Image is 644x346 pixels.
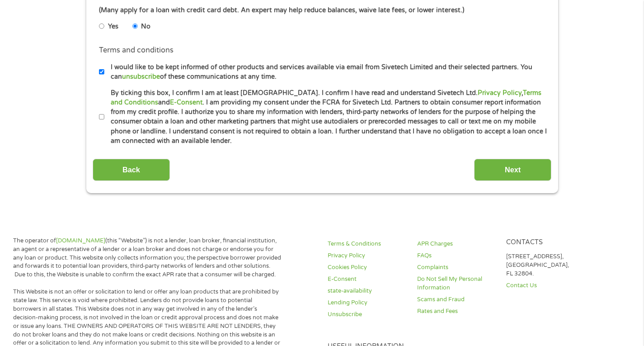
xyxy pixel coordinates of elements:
a: [DOMAIN_NAME] [56,237,105,244]
a: Cookies Policy [328,263,406,272]
input: Back [93,159,170,181]
a: Privacy Policy [478,89,522,97]
a: Rates and Fees [417,307,496,316]
input: Next [474,159,551,181]
label: I would like to be kept informed of other products and services available via email from Sivetech... [104,62,548,82]
label: No [141,22,150,32]
a: FAQs [417,251,496,260]
a: Terms and Conditions [111,89,541,106]
a: E-Consent [328,275,406,284]
label: Terms and conditions [99,46,174,55]
h4: Contacts [506,238,585,247]
a: Do Not Sell My Personal Information [417,275,496,292]
a: Privacy Policy [328,251,406,260]
a: Scams and Fraud [417,295,496,304]
a: E-Consent [170,99,202,106]
a: unsubscribe [122,73,160,81]
a: Lending Policy [328,299,406,307]
a: Complaints [417,263,496,272]
a: state-availability [328,287,406,295]
a: Unsubscribe [328,310,406,319]
a: Terms & Conditions [328,240,406,248]
a: APR Charges [417,240,496,248]
a: Contact Us [506,281,585,290]
p: The operator of (this “Website”) is not a lender, loan broker, financial institution, an agent or... [13,237,282,279]
label: By ticking this box, I confirm I am at least [DEMOGRAPHIC_DATA]. I confirm I have read and unders... [104,88,548,146]
p: [STREET_ADDRESS], [GEOGRAPHIC_DATA], FL 32804. [506,252,585,278]
div: (Many apply for a loan with credit card debt. An expert may help reduce balances, waive late fees... [99,5,545,15]
label: Yes [108,22,118,32]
